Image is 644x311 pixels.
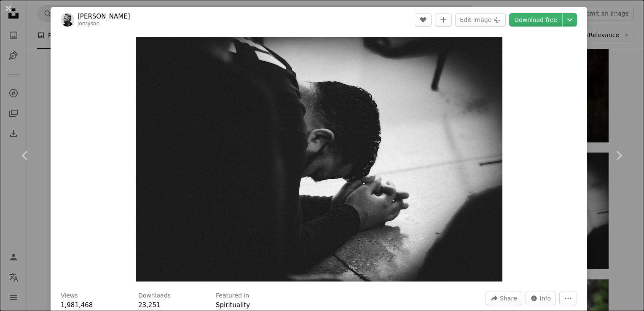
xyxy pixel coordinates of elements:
[138,301,161,309] span: 23,251
[526,292,556,305] button: Stats about this image
[216,292,249,300] h3: Featured in
[486,292,522,305] button: Share this image
[435,13,452,27] button: Add to Collection
[61,301,93,309] span: 1,981,468
[136,37,502,282] button: Zoom in on this image
[61,13,74,27] img: Go to Jon Tyson's profile
[455,13,506,27] button: Edit image
[78,21,99,27] a: jontyson
[540,292,551,305] span: Info
[500,292,517,305] span: Share
[138,292,171,300] h3: Downloads
[593,115,644,196] a: Next
[415,13,432,27] button: Like
[509,13,562,27] a: Download free
[559,292,577,305] button: More Actions
[216,301,250,309] a: Spirituality
[136,37,502,282] img: man in black jacket lying on floor
[78,12,130,21] a: [PERSON_NAME]
[563,13,577,27] button: Choose download size
[61,292,78,300] h3: Views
